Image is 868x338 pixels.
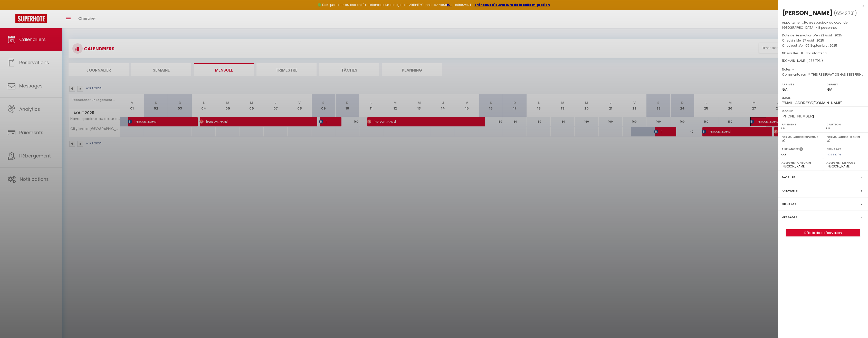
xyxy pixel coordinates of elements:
div: x [778,3,864,9]
label: Départ [826,82,865,87]
label: Paiements [781,188,798,193]
span: Mer 27 Août . 2025 [796,38,824,43]
span: Pas signé [826,152,841,156]
span: Nb Adultes : 8 - [782,51,827,55]
label: Facture [781,175,795,180]
p: Checkout : [782,43,864,48]
label: Paiement [781,122,820,127]
label: Formulaire Checkin [826,134,865,140]
span: ( ) [834,9,857,17]
div: [DOMAIN_NAME] [782,58,864,63]
a: Détails de la réservation [786,230,860,236]
span: Ven 05 Septembre . 2025 [799,43,837,48]
p: Date de réservation : [782,33,864,38]
span: N/A [781,87,787,92]
p: Commentaires : [782,72,864,77]
div: [PERSON_NAME] [782,9,833,17]
span: [PHONE_NUMBER] [781,114,814,118]
span: Nb Enfants : 0 [806,51,827,55]
i: Sélectionner OUI si vous souhaiter envoyer les séquences de messages post-checkout [799,147,803,153]
label: A relancer [781,147,799,151]
button: Détails de la réservation [786,229,860,236]
span: 6542731 [836,10,855,16]
label: Assigner Checkin [781,160,820,165]
label: Email [781,95,865,100]
label: Mobile [781,108,865,114]
p: Notes : [782,67,864,72]
button: Ouvrir le widget de chat LiveChat [4,2,20,17]
span: N/A [826,87,832,92]
label: Contrat [826,147,841,150]
span: Ven 22 Août . 2025 [814,33,842,37]
label: Contrat [781,201,796,207]
span: Havre spacieux au cœur de [GEOGRAPHIC_DATA] - 8 personnes [782,20,847,30]
label: Messages [781,215,797,220]
label: Formulaire Bienvenue [781,134,820,140]
span: 1985.77 [808,58,818,63]
p: Checkin : [782,38,864,43]
label: Assigner Menage [826,160,865,165]
span: [EMAIL_ADDRESS][DOMAIN_NAME] [781,101,842,105]
p: Appartement : [782,20,864,30]
label: Arrivée [781,82,820,87]
label: Caution [826,122,865,127]
span: ( € ) [806,58,823,63]
span: - [792,67,794,72]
